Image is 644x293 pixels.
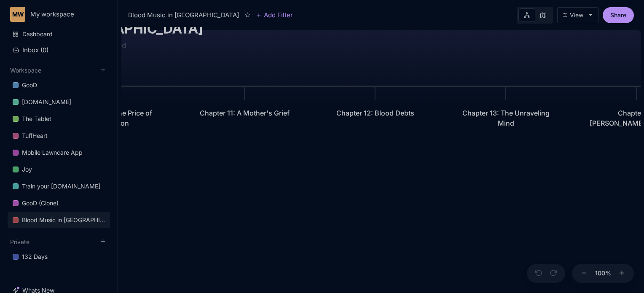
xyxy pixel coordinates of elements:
div: MW [10,7,25,22]
button: View [557,7,598,23]
button: Workspace [10,67,41,74]
button: 100% [593,264,613,283]
div: Chapter 11: A Mother's Grief [197,108,292,118]
a: Dashboard [8,26,110,42]
div: Blood Music in [GEOGRAPHIC_DATA] [128,10,239,20]
a: Train your [DOMAIN_NAME] [8,178,110,194]
a: Joy [8,161,110,177]
div: The Tablet [22,114,51,124]
div: TuffHeart [22,131,48,141]
div: View [570,12,583,19]
div: Chapter 11: A Mother's Grief [189,100,300,126]
a: GooD [8,77,110,93]
button: Private [10,238,30,245]
div: GooD (Clone) [22,198,59,208]
a: Blood Music in [GEOGRAPHIC_DATA] [8,212,110,228]
div: [DOMAIN_NAME] [8,94,110,110]
button: Add Filter [256,10,293,20]
a: 132 Days [8,249,110,265]
div: [DOMAIN_NAME] [22,97,71,107]
div: Chapter 12: Blood Debts [328,108,422,118]
button: Share [603,7,634,23]
div: Train your [DOMAIN_NAME] [8,178,110,195]
div: Private [8,246,110,268]
div: Chapter 13: The Unraveling Mind [459,108,553,128]
div: TuffHeart [8,128,110,144]
a: The Tablet [8,111,110,127]
a: GooD (Clone) [8,195,110,211]
div: Blood Music in [GEOGRAPHIC_DATA] [22,215,105,225]
div: Mobile Lawncare App [22,148,83,158]
div: GooD [22,80,37,90]
div: 132 Days [8,249,110,265]
div: Workspace [8,75,110,231]
a: Mobile Lawncare App [8,145,110,161]
div: Chapter 13: The Unraveling Mind [451,100,561,136]
a: TuffHeart [8,128,110,144]
div: 132 Days [22,252,48,262]
button: MWMy workspace [10,7,107,22]
div: My workspace [30,11,94,18]
div: Chapter 12: Blood Debts [320,100,430,126]
div: Train your [DOMAIN_NAME] [22,181,100,191]
button: Inbox (0) [8,43,110,57]
span: Add Filter [261,10,293,20]
div: Mobile Lawncare App [8,145,110,161]
div: Blood Music in [GEOGRAPHIC_DATA] [8,212,110,228]
a: [DOMAIN_NAME] [8,94,110,110]
div: Joy [22,164,32,175]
